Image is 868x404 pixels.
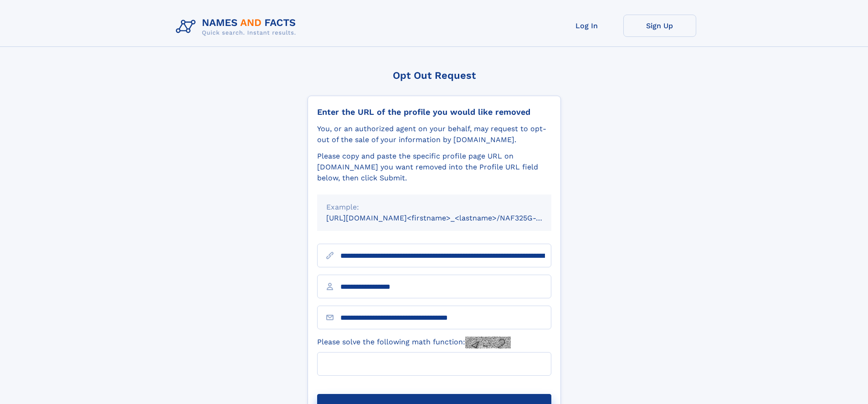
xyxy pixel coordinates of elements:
[317,151,551,184] div: Please copy and paste the specific profile page URL on [DOMAIN_NAME] you want removed into the Pr...
[172,15,303,39] img: Logo Names and Facts
[317,107,551,117] div: Enter the URL of the profile you would like removed
[317,123,551,145] div: You, or an authorized agent on your behalf, may request to opt-out of the sale of your informatio...
[623,15,696,37] a: Sign Up
[317,337,511,348] label: Please solve the following math function:
[326,214,569,222] small: [URL][DOMAIN_NAME]<firstname>_<lastname>/NAF325G-xxxxxxxx
[550,15,623,37] a: Log In
[308,70,561,81] div: Opt Out Request
[326,202,542,213] div: Example:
